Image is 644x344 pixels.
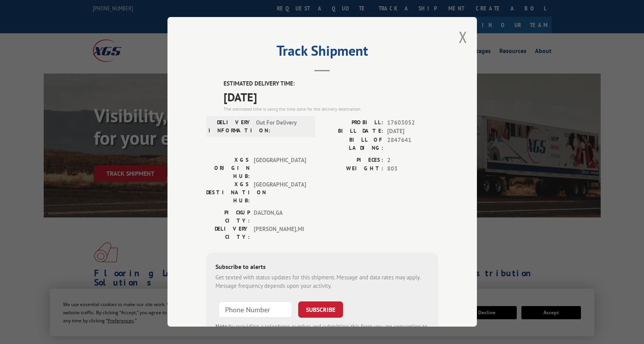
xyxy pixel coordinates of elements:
[206,156,250,180] label: XGS ORIGIN HUB:
[256,118,308,135] span: Out For Delivery
[206,225,250,241] label: DELIVERY CITY:
[206,45,438,60] h2: Track Shipment
[215,273,429,291] div: Get texted with status updates for this shipment. Message and data rates may apply. Message frequ...
[254,180,306,205] span: [GEOGRAPHIC_DATA]
[208,118,252,135] label: DELIVERY INFORMATION:
[206,180,250,205] label: XGS DESTINATION HUB:
[387,156,438,165] span: 2
[459,27,467,47] button: Close modal
[387,127,438,136] span: [DATE]
[215,323,229,330] strong: Note:
[215,262,429,273] div: Subscribe to alerts
[322,136,383,152] label: BILL OF LADING:
[206,209,250,225] label: PICKUP CITY:
[387,136,438,152] span: 2847641
[254,209,306,225] span: DALTON , GA
[322,156,383,165] label: PIECES:
[224,106,438,113] div: The estimated time is using the time zone for the delivery destination.
[224,80,438,89] label: ESTIMATED DELIVERY TIME:
[387,118,438,127] span: 17603052
[322,127,383,136] label: BILL DATE:
[254,225,306,241] span: [PERSON_NAME] , MI
[219,301,292,318] input: Phone Number
[224,88,438,106] span: [DATE]
[387,165,438,174] span: 803
[298,301,343,318] button: SUBSCRIBE
[322,118,383,127] label: PROBILL:
[322,165,383,174] label: WEIGHT:
[254,156,306,180] span: [GEOGRAPHIC_DATA]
